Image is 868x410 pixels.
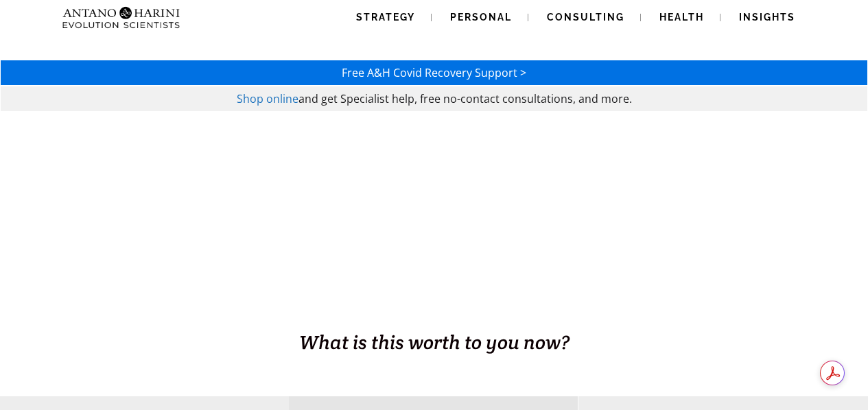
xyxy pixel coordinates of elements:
span: Health [659,12,704,23]
span: Insights [739,12,795,23]
span: Strategy [356,12,415,23]
a: Free A&H Covid Recovery Support > [342,65,526,80]
span: and get Specialist help, free no-contact consultations, and more. [298,91,632,106]
a: Shop online [237,91,298,106]
span: Personal [450,12,512,23]
span: Consulting [547,12,624,23]
span: What is this worth to you now? [299,330,570,354]
h1: BUSINESS. HEALTH. Family. Legacy [1,300,867,328]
